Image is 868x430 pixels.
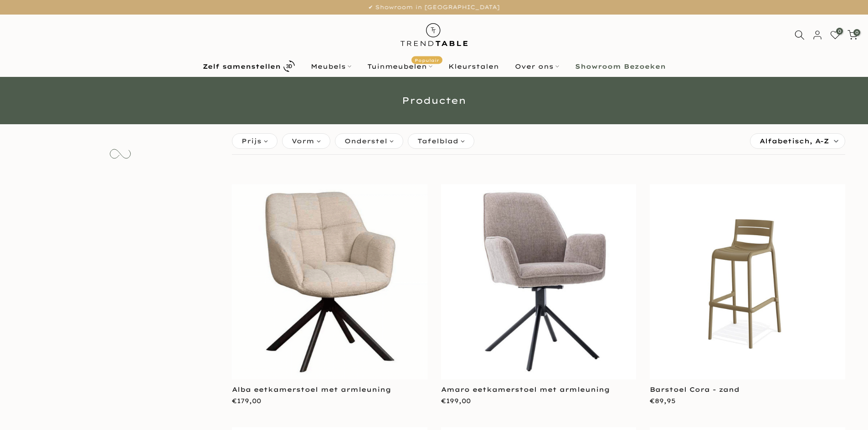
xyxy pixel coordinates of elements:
[750,134,845,148] label: Sorteren:Alfabetisch, A-Z
[417,136,458,146] span: Tafelblad
[359,61,440,72] a: TuinmeubelenPopulair
[760,134,829,148] span: Alfabetisch, A-Z
[344,136,387,146] span: Onderstel
[650,385,740,394] a: Barstoel Cora - zand
[203,63,281,70] b: Zelf samenstellen
[575,63,666,70] b: Showroom Bezoeken
[441,397,471,405] span: €199,00
[292,136,314,146] span: Vorm
[232,385,391,394] a: Alba eetkamerstoel met armleuning
[168,96,701,105] h1: Producten
[411,56,442,64] span: Populair
[11,2,857,12] p: ✔ Showroom in [GEOGRAPHIC_DATA]
[567,61,673,72] a: Showroom Bezoeken
[650,397,676,405] span: €89,95
[195,58,303,74] a: Zelf samenstellen
[830,30,840,40] a: 0
[853,29,860,36] span: 0
[507,61,567,72] a: Over ons
[440,61,507,72] a: Kleurstalen
[303,61,359,72] a: Meubels
[836,28,843,35] span: 0
[241,136,262,146] span: Prijs
[394,15,474,55] img: trend-table
[441,385,610,394] a: Amaro eetkamerstoel met armleuning
[847,30,858,40] a: 0
[232,397,261,405] span: €179,00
